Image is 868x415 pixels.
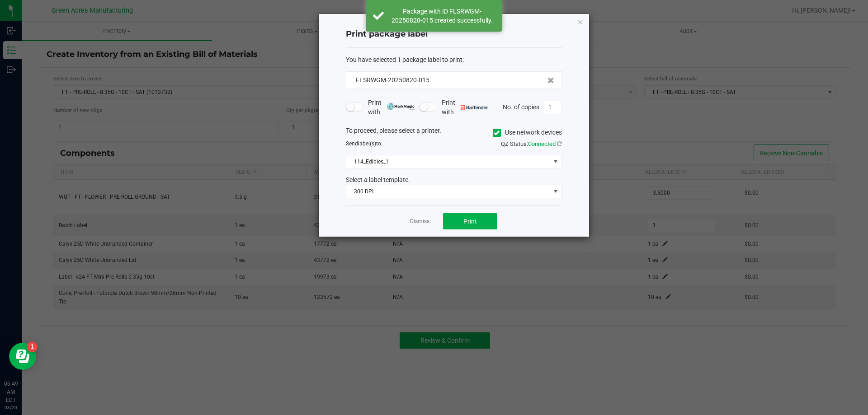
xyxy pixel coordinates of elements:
div: : [346,55,562,65]
span: Connected [528,140,556,147]
span: 114_Edibles_1 [346,155,550,168]
img: mark_magic_cybra.png [387,103,415,110]
a: Dismiss [410,218,429,225]
span: Print with [368,98,415,117]
span: 300 DPI [346,185,550,198]
span: You have selected 1 package label to print [346,56,462,63]
span: Print with [442,98,488,117]
iframe: Resource center [9,343,36,370]
span: Print [463,218,477,225]
div: To proceed, please select a printer. [339,126,569,140]
span: label(s) [358,140,376,147]
iframe: Resource center unread badge [27,341,38,352]
h4: Print package label [346,28,562,40]
span: No. of copies [503,103,539,110]
span: QZ Status: [501,140,562,147]
div: Select a label template. [339,175,569,185]
span: Send to: [346,140,382,147]
span: FLSRWGM-20250820-015 [356,76,429,84]
label: Use network devices [493,128,562,137]
div: Package with ID FLSRWGM-20250820-015 created successfully. [389,7,495,25]
img: bartender.png [461,105,488,110]
button: Print [443,213,497,229]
